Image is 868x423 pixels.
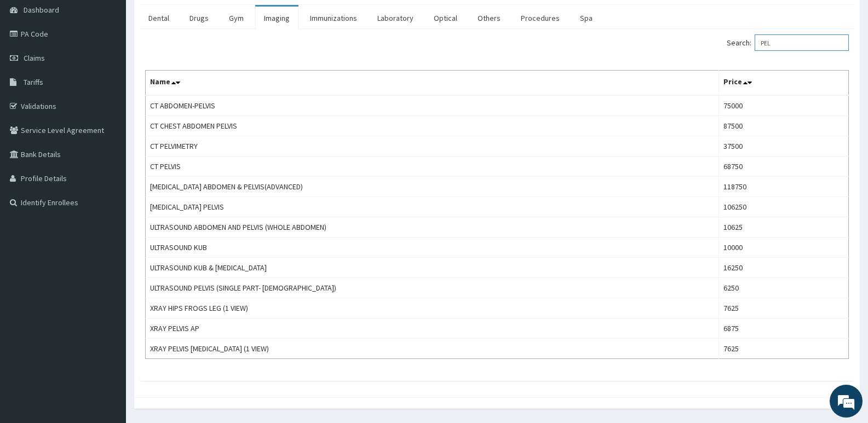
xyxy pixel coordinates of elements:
td: 6875 [718,318,848,339]
input: Search: [755,34,849,51]
th: Price [718,71,848,96]
a: Dental [140,7,178,30]
td: 118750 [718,177,848,197]
td: ULTRASOUND KUB [146,237,719,258]
a: Others [469,7,509,30]
td: ULTRASOUND PELVIS (SINGLE PART- [DEMOGRAPHIC_DATA]) [146,278,719,298]
a: Imaging [255,7,298,30]
td: CT PELVIS [146,157,719,177]
td: 16250 [718,258,848,278]
td: XRAY HIPS FROGS LEG (1 VIEW) [146,298,719,318]
a: Spa [571,7,601,30]
a: Immunizations [301,7,366,30]
img: d_794563401_company_1708531726252_794563401 [20,55,44,82]
span: Tariffs [24,77,43,87]
td: 37500 [718,136,848,157]
textarea: Type your message and hit 'Enter' [5,299,209,337]
td: 106250 [718,197,848,217]
a: Gym [220,7,252,30]
a: Procedures [512,7,568,30]
label: Search: [727,34,849,51]
td: 10625 [718,217,848,237]
td: 10000 [718,237,848,258]
span: Claims [24,53,45,63]
td: 87500 [718,116,848,136]
div: Minimize live chat window [180,5,206,32]
div: Chat with us now [57,61,184,76]
td: CT CHEST ABDOMEN PELVIS [146,116,719,136]
a: Drugs [181,7,217,30]
td: ULTRASOUND ABDOMEN AND PELVIS (WHOLE ABDOMEN) [146,217,719,237]
a: Laboratory [369,7,422,30]
td: [MEDICAL_DATA] PELVIS [146,197,719,217]
a: Optical [425,7,466,30]
td: ULTRASOUND KUB & [MEDICAL_DATA] [146,258,719,278]
th: Name [146,71,719,96]
td: CT ABDOMEN-PELVIS [146,95,719,116]
td: 6250 [718,278,848,298]
td: 7625 [718,298,848,318]
td: 7625 [718,339,848,359]
td: [MEDICAL_DATA] ABDOMEN & PELVIS(ADVANCED) [146,177,719,197]
td: XRAY PELVIS [MEDICAL_DATA] (1 VIEW) [146,339,719,359]
td: XRAY PELVIS AP [146,318,719,339]
td: CT PELVIMETRY [146,136,719,157]
span: Dashboard [24,5,59,15]
span: We're online! [64,138,151,248]
td: 75000 [718,95,848,116]
td: 68750 [718,157,848,177]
